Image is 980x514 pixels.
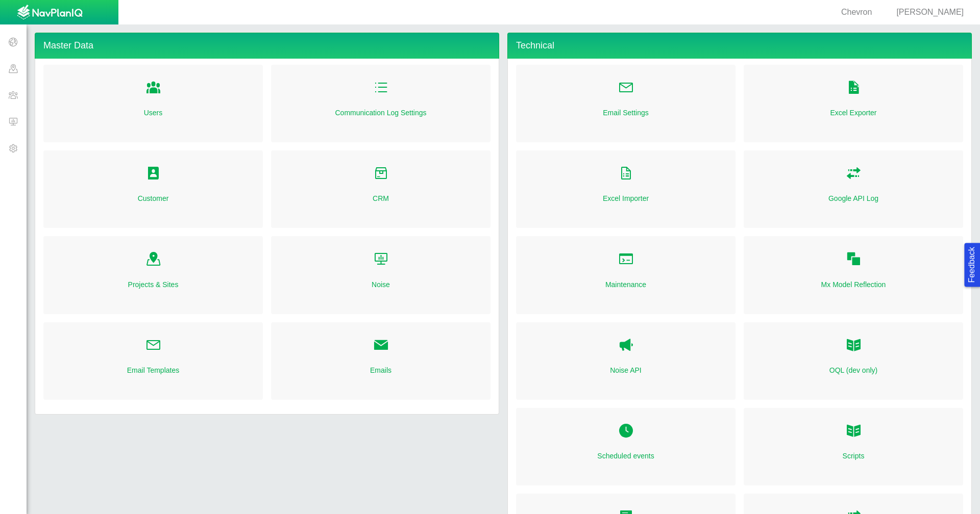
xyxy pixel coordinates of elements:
div: Folder Open Icon Google API Log [744,150,963,228]
a: Folder Open Icon [145,248,161,271]
span: Chevron [841,8,872,16]
h4: Technical [507,33,972,59]
a: Projects & Sites [128,279,179,290]
a: Folder Open Icon [618,420,634,443]
div: Folder Open Icon Projects & Sites [43,236,263,314]
a: Folder Open Icon [373,163,389,185]
div: Folder Open Icon Users [43,65,263,142]
a: Communication Log Settings [335,108,427,118]
a: Noise [372,279,390,290]
a: Excel Exporter [830,108,876,118]
a: Folder Open Icon [618,77,634,99]
div: Noise API Noise API [516,322,736,400]
div: Folder Open Icon Communication Log Settings [271,65,491,142]
div: Folder Open Icon Maintenance [516,236,736,314]
a: Scripts [843,451,865,461]
div: [PERSON_NAME] [884,7,968,18]
div: OQL OQL (dev only) [744,322,963,400]
div: Folder Open Icon Scheduled events [516,408,736,485]
a: Email Settings [603,108,648,118]
a: Folder Open Icon [145,335,161,357]
a: Scheduled events [597,451,654,461]
a: OQL (dev only) [829,365,877,375]
a: Noise API [610,365,641,375]
a: Folder Open Icon [846,77,862,99]
div: Folder Open Icon Email Templates [43,322,263,400]
span: [PERSON_NAME] [896,8,964,16]
a: Mx Model Reflection [821,279,886,290]
div: Folder Open Icon Customer [43,150,263,228]
a: Folder Open Icon [373,248,389,271]
h4: Master Data [35,33,499,59]
a: Customer [138,193,169,203]
a: Email Templates [127,365,179,375]
img: UrbanGroupSolutionsTheme$USG_Images$logo.png [17,5,83,21]
a: Folder Open Icon [373,335,389,357]
a: Noise API [618,335,634,357]
div: Folder Open Icon CRM [271,150,491,228]
a: Folder Open Icon [846,248,862,271]
a: Folder Open Icon [618,248,634,271]
div: Folder Open Icon Emails [271,322,491,400]
a: Maintenance [605,279,646,290]
a: Folder Open Icon [145,77,161,99]
a: Folder Open Icon [145,163,161,185]
div: Folder Open Icon Email Settings [516,65,736,142]
button: Feedback [964,243,980,287]
a: Users [144,108,163,118]
a: OQL [846,335,862,357]
div: Folder Open Icon Noise [271,236,491,314]
a: Emails [370,365,391,375]
a: Folder Open Icon [846,163,862,185]
div: Folder Open Icon Excel Exporter [744,65,963,142]
a: CRM [373,193,389,203]
div: Folder Open Icon Scripts [744,408,963,485]
a: Folder Open Icon [373,77,389,99]
a: Folder Open Icon [618,163,634,185]
div: Folder Open Icon Excel Importer [516,150,736,228]
a: Google API Log [828,193,878,203]
a: Folder Open Icon [846,420,862,443]
a: Excel Importer [603,193,649,203]
div: Folder Open Icon Mx Model Reflection [744,236,963,314]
